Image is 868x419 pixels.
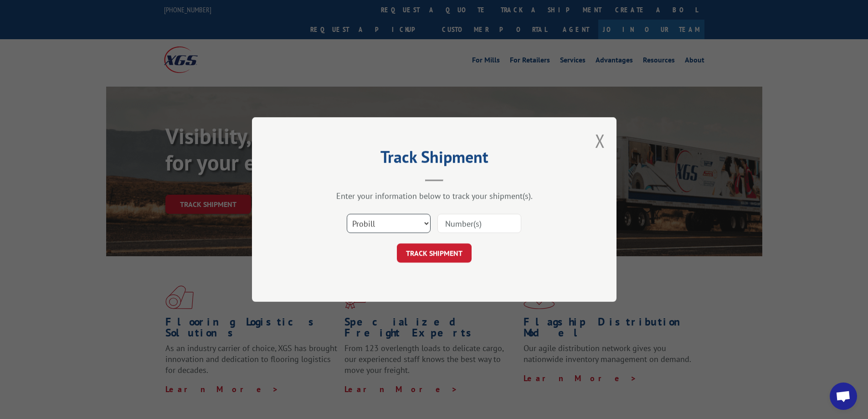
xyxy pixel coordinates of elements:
[830,383,857,410] a: Open chat
[298,150,571,168] h2: Track Shipment
[437,214,521,233] input: Number(s)
[397,243,472,263] button: TRACK SHIPMENT
[298,191,571,201] div: Enter your information below to track your shipment(s).
[595,129,605,153] button: Close modal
